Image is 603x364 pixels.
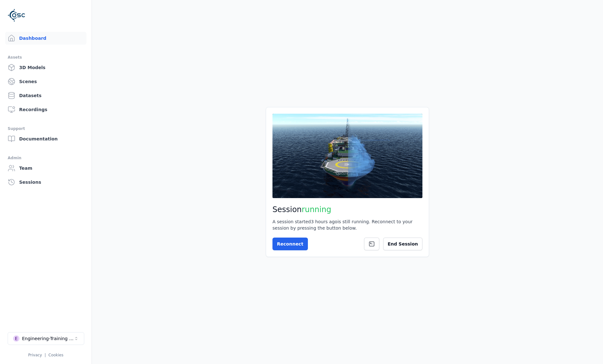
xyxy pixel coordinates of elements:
[5,132,86,145] a: Documentation
[8,332,84,345] button: Select a workspace
[272,218,422,231] div: A session started 3 hours ago is still running. Reconnect to your session by pressing the button ...
[48,353,63,357] a: Cookies
[5,61,86,74] a: 3D Models
[5,103,86,116] a: Recordings
[22,335,74,342] div: Engineering-Training (SSO Staging)
[8,6,26,24] img: Logo
[272,238,308,250] button: Reconnect
[5,75,86,88] a: Scenes
[8,125,84,132] div: Support
[272,204,422,215] h2: Session
[5,32,86,45] a: Dashboard
[5,176,86,189] a: Sessions
[5,162,86,175] a: Team
[5,89,86,102] a: Datasets
[8,154,84,162] div: Admin
[28,353,42,357] a: Privacy
[45,353,46,357] span: |
[8,54,84,61] div: Assets
[13,335,19,342] div: E
[383,238,422,250] button: End Session
[302,205,331,214] span: running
